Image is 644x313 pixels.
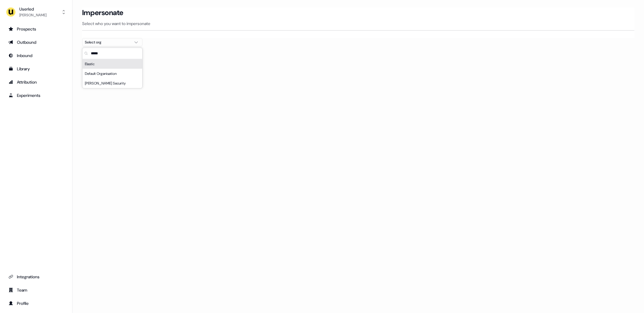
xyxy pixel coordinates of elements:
[8,39,64,45] div: Outbound
[5,77,67,87] a: Go to attribution
[8,287,64,293] div: Team
[82,59,142,69] div: Elastic
[5,299,67,308] a: Go to profile
[5,51,67,60] a: Go to Inbound
[82,38,143,46] button: Select org
[8,300,64,306] div: Profile
[85,39,130,45] div: Select org
[5,24,67,34] a: Go to prospects
[5,91,67,100] a: Go to experiments
[8,53,64,59] div: Inbound
[19,12,46,18] div: [PERSON_NAME]
[82,8,123,17] h3: Impersonate
[5,272,67,282] a: Go to integrations
[82,78,142,88] div: [PERSON_NAME] Security
[8,26,64,32] div: Prospects
[8,92,64,98] div: Experiments
[8,79,64,85] div: Attribution
[82,21,634,27] p: Select who you want to impersonate
[19,6,46,12] div: Userled
[5,37,67,47] a: Go to outbound experience
[5,285,67,295] a: Go to team
[5,64,67,74] a: Go to templates
[8,66,64,72] div: Library
[5,5,67,19] button: Userled[PERSON_NAME]
[82,69,142,78] div: Default Organisation
[8,274,64,280] div: Integrations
